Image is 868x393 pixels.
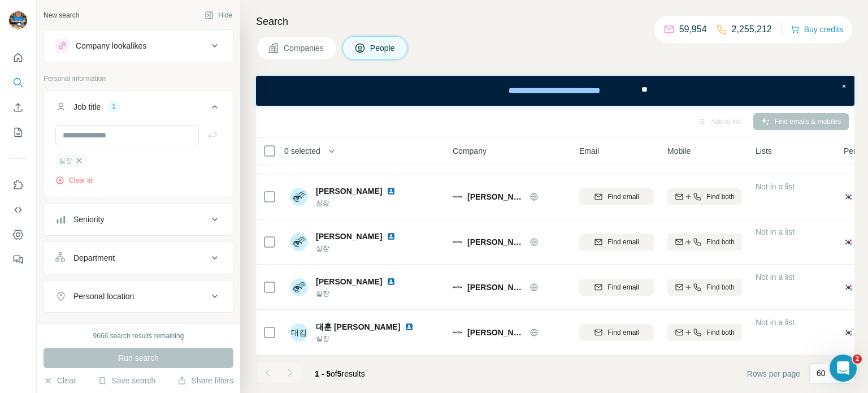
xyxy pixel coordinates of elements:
[9,47,27,68] button: Quick start
[9,249,27,270] button: Feedback
[316,334,418,344] span: 실장
[791,21,843,37] button: Buy credits
[9,224,27,245] button: Dashboard
[844,236,853,248] span: 🇰🇷
[9,72,27,93] button: Search
[706,237,735,247] span: Find both
[467,236,524,248] span: [PERSON_NAME]
[467,191,524,202] span: [PERSON_NAME]
[579,324,654,341] button: Find email
[316,288,400,299] span: 실장
[9,175,27,195] button: Use Surfe on LinkedIn
[579,145,599,157] span: Email
[316,243,400,253] span: 실장
[76,40,146,51] div: Company lookalikes
[290,278,308,296] img: Avatar
[844,191,853,202] span: 🇰🇷
[453,237,462,247] img: Logo of Krafton
[284,145,320,157] span: 0 selected
[453,283,462,292] img: Logo of Krafton
[9,11,27,29] img: Avatar
[579,188,654,205] button: Find email
[844,327,853,338] span: 🇰🇷
[177,375,233,386] button: Share filters
[732,23,772,36] p: 2,255,212
[93,331,184,341] div: 9666 search results remaining
[706,192,735,202] span: Find both
[706,282,735,292] span: Find both
[817,368,826,379] p: 60
[290,323,308,342] div: 대김
[73,252,115,264] div: Department
[387,232,396,241] img: LinkedIn logo
[55,175,94,185] button: Clear all
[9,200,27,220] button: Use Surfe API
[387,277,396,286] img: LinkedIn logo
[9,97,27,118] button: Enrich CSV
[59,156,72,166] span: 실장
[667,279,742,296] button: Find both
[405,322,414,331] img: LinkedIn logo
[9,122,27,142] button: My lists
[679,23,707,36] p: 59,954
[844,282,853,293] span: 🇰🇷
[370,42,396,54] span: People
[667,324,742,341] button: Find both
[607,237,639,247] span: Find email
[607,327,639,338] span: Find email
[337,369,342,378] span: 5
[316,321,400,332] span: 대훈 [PERSON_NAME]
[316,231,382,242] span: [PERSON_NAME]
[256,14,854,29] h4: Search
[284,42,325,54] span: Companies
[316,185,382,197] span: [PERSON_NAME]
[453,192,462,201] img: Logo of Krafton
[315,369,331,378] span: 1 - 5
[290,233,308,251] img: Avatar
[73,101,101,113] div: Job title
[453,328,462,337] img: Logo of Krafton
[316,198,400,208] span: 실장
[44,244,233,271] button: Department
[756,145,772,157] span: Lists
[44,375,76,386] button: Clear
[706,327,735,338] span: Find both
[607,282,639,292] span: Find email
[756,182,795,191] span: Not in a list
[44,93,233,125] button: Job title1
[107,102,120,112] div: 1
[667,188,742,205] button: Find both
[830,355,857,382] iframe: Intercom live chat
[315,369,365,378] span: results
[331,369,337,378] span: of
[44,283,233,310] button: Personal location
[579,279,654,296] button: Find email
[667,234,742,251] button: Find both
[579,234,654,251] button: Find email
[387,187,396,196] img: LinkedIn logo
[98,375,155,386] button: Save search
[44,74,233,84] p: Personal information
[467,282,524,293] span: [PERSON_NAME]
[607,192,639,202] span: Find email
[44,10,79,20] div: New search
[73,214,104,225] div: Seniority
[44,32,233,59] button: Company lookalikes
[197,7,240,24] button: Hide
[853,355,862,364] span: 2
[747,368,800,379] span: Rows per page
[467,327,524,338] span: [PERSON_NAME]
[44,206,233,233] button: Seniority
[73,291,134,302] div: Personal location
[756,227,795,236] span: Not in a list
[667,145,691,157] span: Mobile
[290,188,308,206] img: Avatar
[453,145,487,157] span: Company
[316,276,382,287] span: [PERSON_NAME]
[256,76,854,106] iframe: Banner
[756,318,795,327] span: Not in a list
[756,273,795,282] span: Not in a list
